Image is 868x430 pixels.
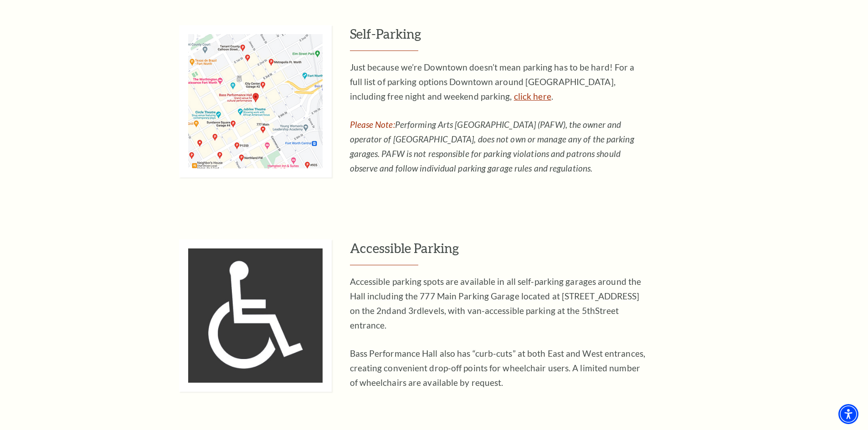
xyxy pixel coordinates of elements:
[838,404,858,424] div: Accessibility Menu
[350,119,634,173] em: Performing Arts [GEOGRAPHIC_DATA] (PAFW), the owner and operator of [GEOGRAPHIC_DATA], does not o...
[381,305,391,316] sup: nd
[350,119,395,130] span: Please Note:
[413,305,422,316] sup: rd
[514,91,551,101] a: For a full list of parking options Downtown around Sundance Square, including free night and week...
[179,239,332,392] img: Accessible Parking
[350,60,646,104] p: Just because we’re Downtown doesn’t mean parking has to be hard! For a full list of parking optio...
[587,305,595,316] sup: th
[350,25,717,51] h3: Self-Parking
[179,25,332,177] img: Self-Parking
[350,239,717,265] h3: Accessible Parking
[350,274,646,333] p: Accessible parking spots are available in all self-parking garages around the Hall including the ...
[350,346,646,390] p: Bass Performance Hall also has “curb-cuts” at both East and West entrances, creating convenient d...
